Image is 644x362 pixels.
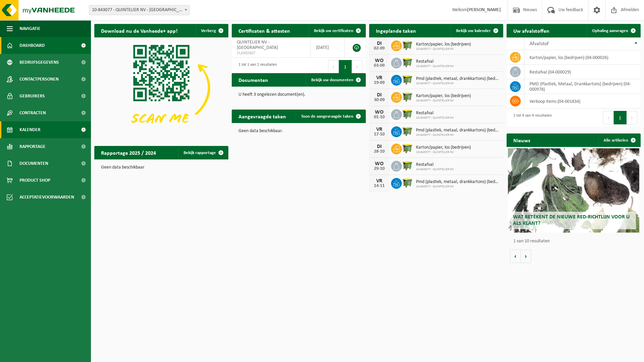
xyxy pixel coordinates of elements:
span: 10-843077 - QUINTELIER NV [416,99,471,103]
div: 14-11 [373,184,386,188]
div: 28-10 [373,149,386,154]
td: [DATE] [311,37,345,58]
strong: [PERSON_NAME] [467,7,501,12]
img: Download de VHEPlus App [94,37,228,138]
span: Pmd (plastiek, metaal, drankkartons) (bedrijven) [416,76,500,82]
button: Previous [603,111,614,124]
img: WB-1100-HPE-GN-50 [402,108,413,120]
div: VR [373,178,386,184]
div: 01-10 [373,115,386,120]
h2: Uw afvalstoffen [507,24,556,37]
div: DI [373,92,386,98]
div: 03-09 [373,63,386,68]
div: VR [373,75,386,81]
span: 10-843077 - QUINTELIER NV - DENDERMONDE [89,5,189,15]
button: Volgende [521,249,531,263]
button: 1 [614,111,627,124]
span: Bekijk uw kalender [456,29,491,33]
div: DI [373,41,386,46]
span: 10-843077 - QUINTELIER NV [416,64,454,68]
span: Acceptatievoorwaarden [20,189,74,206]
div: WO [373,58,386,63]
button: Vorige [510,249,521,263]
a: Toon de aangevraagde taken [296,110,365,123]
span: Gebruikers [20,88,45,104]
button: Next [627,111,637,124]
span: Ophaling aanvragen [592,29,628,33]
div: 1 tot 4 van 4 resultaten [510,110,552,125]
span: Dashboard [20,37,45,54]
img: WB-1100-HPE-GN-50 [402,74,413,85]
span: 10-843077 - QUINTELIER NV [416,82,500,86]
a: Alle artikelen [598,133,640,147]
a: Bekijk rapportage [178,146,228,159]
div: WO [373,110,386,115]
span: Rapportage [20,138,45,155]
div: 02-09 [373,46,386,51]
span: Verberg [201,29,216,33]
span: Karton/papier, los (bedrijven) [416,93,471,99]
span: Wat betekent de nieuwe RED-richtlijn voor u als klant? [513,214,630,226]
span: 10-843077 - QUINTELIER NV [416,185,500,189]
img: WB-1100-HPE-GN-50 [402,39,413,51]
span: Pmd (plastiek, metaal, drankkartons) (bedrijven) [416,128,500,133]
h2: Nieuws [507,133,537,147]
a: Ophaling aanvragen [587,24,640,37]
span: Karton/papier, los (bedrijven) [416,145,471,150]
span: Restafval [416,162,454,168]
h2: Download nu de Vanheede+ app! [94,24,184,37]
span: 10-843077 - QUINTELIER NV [416,133,500,137]
h2: Documenten [232,73,275,86]
span: 10-843077 - QUINTELIER NV [416,150,471,154]
div: 17-10 [373,132,386,137]
span: QUINTELIER NV - [GEOGRAPHIC_DATA] [237,40,278,50]
div: VR [373,127,386,132]
div: WO [373,161,386,167]
p: Geen data beschikbaar [101,165,222,170]
p: 1 van 10 resultaten [513,239,637,244]
a: Bekijk uw kalender [451,24,503,37]
img: WB-1100-HPE-GN-50 [402,57,413,68]
img: WB-1100-HPE-GN-50 [402,91,413,102]
div: 29-10 [373,167,386,171]
span: Restafval [416,59,454,64]
span: 10-843077 - QUINTELIER NV - DENDERMONDE [89,5,190,15]
span: Restafval [416,111,454,116]
span: 10-843077 - QUINTELIER NV [416,168,454,172]
a: Bekijk uw certificaten [309,24,365,37]
span: Bekijk uw documenten [311,78,353,82]
p: U heeft 3 ongelezen document(en). [238,92,359,97]
button: 1 [339,60,352,73]
div: 30-09 [373,98,386,102]
td: verkoop items (04-001834) [524,94,641,109]
span: Contracten [20,104,46,121]
div: 19-09 [373,81,386,85]
span: Navigatie [20,20,40,37]
h2: Certificaten & attesten [232,24,297,37]
td: PMD (Plastiek, Metaal, Drankkartons) (bedrijven) (04-000978) [524,79,641,94]
img: WB-1100-HPE-GN-50 [402,143,413,154]
div: 1 tot 1 van 1 resultaten [235,59,277,74]
img: WB-1100-HPE-GN-50 [402,160,413,171]
td: karton/papier, los (bedrijven) (04-000026) [524,50,641,65]
img: WB-1100-HPE-GN-50 [402,125,413,137]
span: Karton/papier, los (bedrijven) [416,42,471,47]
span: 10-843077 - QUINTELIER NV [416,116,454,120]
span: Contactpersonen [20,71,59,88]
div: DI [373,144,386,149]
span: Documenten [20,155,48,172]
span: Bekijk uw certificaten [314,29,353,33]
button: Verberg [196,24,228,37]
span: Pmd (plastiek, metaal, drankkartons) (bedrijven) [416,179,500,185]
span: VLA902607 [237,51,305,56]
td: restafval (04-000029) [524,65,641,79]
span: Product Shop [20,172,50,189]
span: Afvalstof [529,41,549,47]
button: Previous [328,60,339,73]
img: WB-1100-HPE-GN-50 [402,177,413,188]
a: Bekijk uw documenten [306,73,365,87]
span: Toon de aangevraagde taken [301,114,353,119]
p: Geen data beschikbaar. [238,129,359,133]
span: Kalender [20,121,40,138]
a: Wat betekent de nieuwe RED-richtlijn voor u als klant? [508,148,639,233]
